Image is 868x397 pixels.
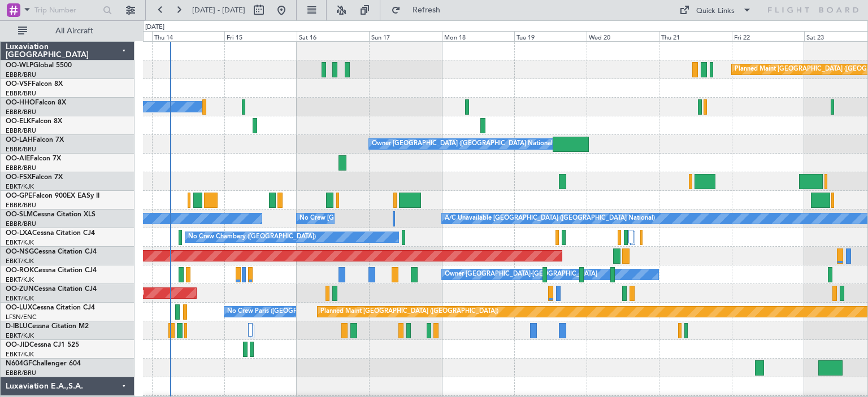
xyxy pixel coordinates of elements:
[6,99,35,106] span: OO-HHO
[6,257,34,265] a: EBKT/KJK
[6,323,28,330] span: D-IBLU
[6,62,33,69] span: OO-WLP
[732,31,804,41] div: Fri 22
[300,210,489,227] div: No Crew [GEOGRAPHIC_DATA] ([GEOGRAPHIC_DATA] National)
[188,229,316,246] div: No Crew Chambery ([GEOGRAPHIC_DATA])
[442,31,514,41] div: Mon 18
[6,230,95,237] a: OO-LXACessna Citation CJ4
[369,31,441,41] div: Sun 17
[514,31,587,41] div: Tue 19
[6,342,29,348] span: OO-JID
[6,276,34,284] a: EBKT/KJK
[659,31,731,41] div: Thu 21
[6,350,34,359] a: EBKT/KJK
[6,164,36,172] a: EBBR/BRU
[192,5,245,15] span: [DATE] - [DATE]
[403,6,450,14] span: Refresh
[6,211,33,218] span: OO-SLM
[6,369,36,377] a: EBBR/BRU
[6,313,37,321] a: LFSN/ENC
[6,108,36,116] a: EBBR/BRU
[227,303,339,320] div: No Crew Paris ([GEOGRAPHIC_DATA])
[12,22,123,40] button: All Aircraft
[6,137,64,143] a: OO-LAHFalcon 7X
[6,155,30,162] span: OO-AIE
[696,6,735,17] div: Quick Links
[6,267,34,274] span: OO-ROK
[320,303,498,320] div: Planned Maint [GEOGRAPHIC_DATA] ([GEOGRAPHIC_DATA])
[6,118,62,125] a: OO-ELKFalcon 8X
[6,230,32,237] span: OO-LXA
[6,201,36,210] a: EBBR/BRU
[6,304,32,311] span: OO-LUX
[6,360,81,367] a: N604GFChallenger 604
[6,99,66,106] a: OO-HHOFalcon 8X
[6,342,79,348] a: OO-JIDCessna CJ1 525
[6,81,32,88] span: OO-VSF
[6,62,72,69] a: OO-WLPGlobal 5500
[372,136,554,152] div: Owner [GEOGRAPHIC_DATA] ([GEOGRAPHIC_DATA] National)
[6,174,32,181] span: OO-FSX
[6,286,34,293] span: OO-ZUN
[6,155,61,162] a: OO-AIEFalcon 7X
[6,211,96,218] a: OO-SLMCessna Citation XLS
[145,23,164,32] div: [DATE]
[6,220,36,228] a: EBBR/BRU
[152,31,224,41] div: Thu 14
[6,286,97,293] a: OO-ZUNCessna Citation CJ4
[6,145,36,154] a: EBBR/BRU
[445,266,597,283] div: Owner [GEOGRAPHIC_DATA]-[GEOGRAPHIC_DATA]
[6,331,34,340] a: EBKT/KJK
[6,193,99,199] a: OO-GPEFalcon 900EX EASy II
[6,71,36,79] a: EBBR/BRU
[6,248,34,255] span: OO-NSG
[6,304,95,311] a: OO-LUXCessna Citation CJ4
[6,118,31,125] span: OO-ELK
[6,238,34,247] a: EBKT/KJK
[6,174,63,181] a: OO-FSXFalcon 7X
[29,27,119,35] span: All Aircraft
[587,31,659,41] div: Wed 20
[34,2,99,19] input: Trip Number
[674,1,757,19] button: Quick Links
[6,182,34,191] a: EBKT/KJK
[6,294,34,303] a: EBKT/KJK
[6,248,97,255] a: OO-NSGCessna Citation CJ4
[6,89,36,98] a: EBBR/BRU
[6,193,32,199] span: OO-GPE
[6,137,33,143] span: OO-LAH
[224,31,297,41] div: Fri 15
[6,81,63,88] a: OO-VSFFalcon 8X
[445,210,655,227] div: A/C Unavailable [GEOGRAPHIC_DATA] ([GEOGRAPHIC_DATA] National)
[6,323,89,330] a: D-IBLUCessna Citation M2
[297,31,369,41] div: Sat 16
[6,360,32,367] span: N604GF
[386,1,454,19] button: Refresh
[6,126,36,135] a: EBBR/BRU
[6,267,97,274] a: OO-ROKCessna Citation CJ4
